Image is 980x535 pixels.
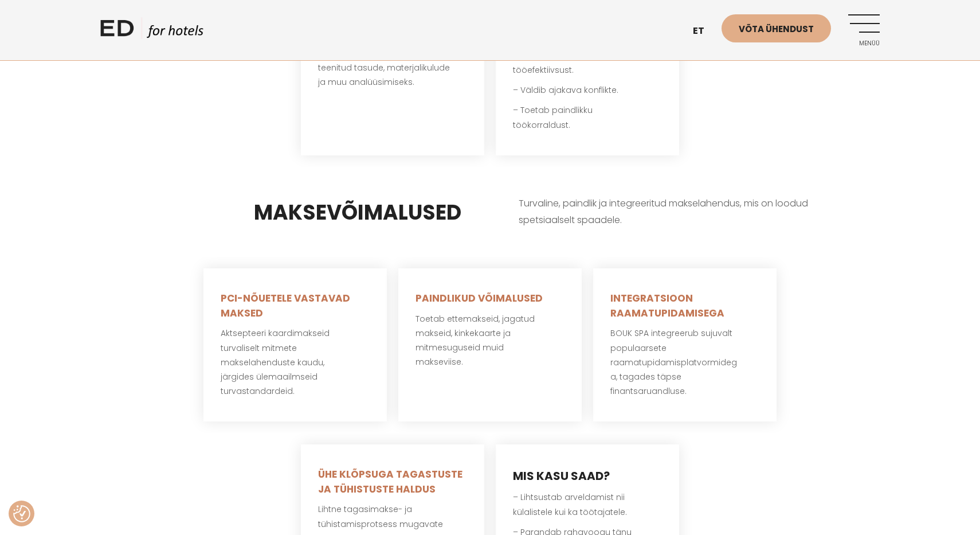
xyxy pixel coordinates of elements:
[13,505,30,522] button: Nõusolekueelistused
[415,312,565,370] p: Toetab ettemakseid, jagatud makseid, kinkekaarte ja mitmesuguseid muid makseviise.
[254,198,461,227] strong: MAKSEVÕIMALUSED
[100,17,203,46] a: ED HOTELS
[221,326,370,399] p: Aktsepteeri kaardimakseid turvaliselt mitmete makselahenduste kaudu, järgides ülemaailmseid turva...
[519,196,851,229] p: Turvaline, paindlik ja integreeritud makselahendus, mis on loodud spetsiaalselt spaadele.
[610,291,759,321] h5: INTEGRATSIOON RAAMATUPIDAMISEGA
[848,14,880,46] a: Menüü
[415,291,565,306] h5: PAINDLIKUD VÕIMALUSED
[513,467,662,485] h4: MIS KASU SAAD?
[13,505,30,522] img: Revisit consent button
[610,326,759,399] p: BOUK SPA integreerub sujuvalt populaarsete raamatupidamisplatvormidega, tagades täpse finantsarua...
[513,49,662,77] p: – Parandab personali tööefektiivsust.
[513,103,662,132] p: – Toetab paindlikku töökorraldust.
[513,490,662,519] p: – Lihtsustab arveldamist nii külalistele kui ka töötajatele.
[318,467,467,497] h5: ÜHE KLÕPSUGA TAGASTUSTE JA TÜHISTUSTE HALDUS
[318,46,467,89] p: Kasuta aruandeid töötundide, teenitud tasude, materjalikulude ja muu analüüsimiseks.
[722,14,831,42] a: Võta ühendust
[221,291,370,321] h5: PCI-NÕUETELE VASTAVAD MAKSED
[848,40,880,47] span: Menüü
[513,83,662,97] p: – Väldib ajakava konflikte.
[687,17,722,45] a: et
